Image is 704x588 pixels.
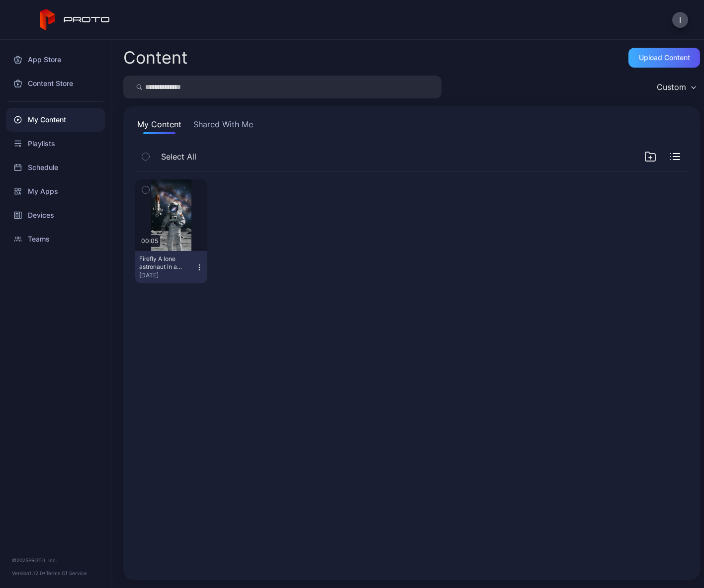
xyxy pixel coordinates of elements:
a: Content Store [6,72,105,95]
button: Shared With Me [191,118,255,134]
span: Version 1.12.0 • [12,570,46,576]
button: My Content [135,118,183,134]
a: App Store [6,48,105,72]
div: © 2025 PROTO, Inc. [12,556,99,564]
div: Firefly A lone astronaut in a modern white space suit stands on the moon's surface, his visor dis... [139,255,194,271]
a: Teams [6,227,105,251]
a: Playlists [6,132,105,156]
div: Content [123,49,187,66]
a: My Apps [6,179,105,203]
button: Custom [652,76,700,98]
button: Firefly A lone astronaut in a modern white space suit stands on the moon's surface, his visor dis... [135,251,207,283]
a: My Content [6,108,105,132]
div: Custom [657,82,686,92]
div: Upload Content [639,54,690,62]
a: Devices [6,203,105,227]
a: Terms Of Service [46,570,87,576]
button: I [672,12,688,28]
button: Upload Content [628,48,700,68]
div: [DATE] [139,271,195,279]
span: Select All [161,151,196,163]
a: Schedule [6,156,105,179]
